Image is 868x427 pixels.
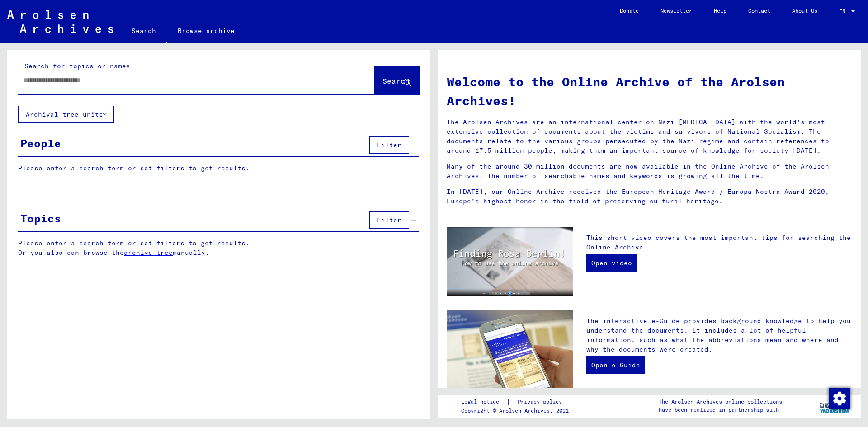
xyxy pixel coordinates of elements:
[586,254,637,272] a: Open video
[461,397,573,407] div: |
[447,117,852,155] p: The Arolsen Archives are an international center on Nazi [MEDICAL_DATA] with the world’s most ext...
[18,239,419,258] p: Please enter a search term or set filters to get results. Or you also can browse the manually.
[447,187,852,206] p: In [DATE], our Online Archive received the European Heritage Award / Europa Nostra Award 2020, Eu...
[818,394,852,417] img: yv_logo.png
[829,388,850,409] img: Change consent
[659,406,782,414] p: have been realized in partnership with
[20,135,61,151] div: People
[167,20,245,42] a: Browse archive
[461,407,573,415] p: Copyright © Arolsen Archives, 2021
[377,216,401,224] span: Filter
[659,398,782,406] p: The Arolsen Archives online collections
[447,227,573,296] img: video.jpg
[377,141,401,149] span: Filter
[839,8,849,14] span: EN
[369,136,409,154] button: Filter
[586,356,645,374] a: Open e-Guide
[447,310,573,394] img: eguide.jpg
[7,10,113,33] img: Arolsen_neg.svg
[447,72,852,110] h1: Welcome to the Online Archive of the Arolsen Archives!
[18,164,419,173] p: Please enter a search term or set filters to get results.
[586,233,852,252] p: This short video covers the most important tips for searching the Online Archive.
[20,210,61,226] div: Topics
[382,76,410,85] span: Search
[121,20,167,43] a: Search
[369,211,409,229] button: Filter
[124,249,173,257] a: archive tree
[586,316,852,354] p: The interactive e-Guide provides background knowledge to help you understand the documents. It in...
[461,397,506,407] a: Legal notice
[18,106,114,123] button: Archival tree units
[24,62,130,70] mat-label: Search for topics or names
[510,397,573,407] a: Privacy policy
[375,66,419,94] button: Search
[447,162,852,181] p: Many of the around 30 million documents are now available in the Online Archive of the Arolsen Ar...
